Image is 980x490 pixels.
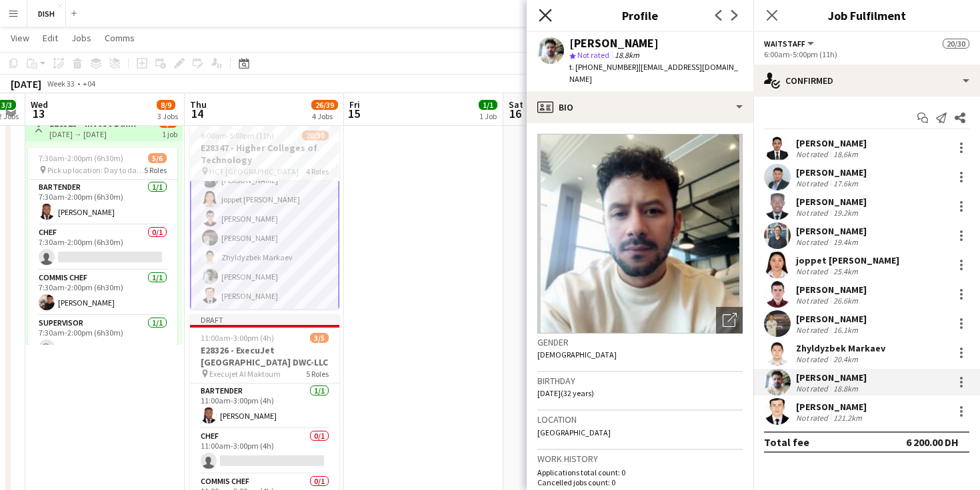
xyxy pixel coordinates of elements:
h3: Gender [537,336,743,348]
a: Edit [37,29,63,47]
div: Confirmed [753,65,980,97]
div: 26.6km [831,296,861,306]
span: Fri [349,99,360,111]
h3: E28347 - Higher Colleges of Technology [190,142,339,166]
span: Comms [105,32,135,44]
h3: Job Fulfilment [753,7,980,24]
a: Jobs [66,29,97,47]
div: [PERSON_NAME] [796,371,867,383]
span: [DATE] (32 years) [537,388,594,398]
span: 16 [507,106,523,121]
span: Execujet Al Maktoum [209,369,281,379]
app-job-card: Updated6:00am-5:00pm (11h)20/30E28347 - Higher Colleges of Technology HCT [GEOGRAPHIC_DATA]4 Role... [190,112,339,309]
div: Not rated [796,383,831,393]
div: 6:00am-5:00pm (11h) [764,49,969,59]
div: [PERSON_NAME] [796,313,867,325]
div: Bio [527,91,753,123]
span: 5/6 [148,153,167,163]
div: 4 Jobs [312,111,337,121]
img: Crew avatar or photo [537,134,743,334]
div: 19.4km [831,237,861,247]
div: [PERSON_NAME] [796,401,867,413]
a: Comms [99,29,140,47]
span: 5 Roles [306,369,329,379]
h3: Location [537,413,743,425]
div: 16.1km [831,325,861,335]
span: | [EMAIL_ADDRESS][DOMAIN_NAME] [569,62,738,84]
app-card-role: Chef0/111:00am-3:00pm (4h) [190,429,339,474]
span: Week 33 [44,79,77,89]
div: 17.6km [831,178,861,188]
span: 4 Roles [306,166,329,176]
div: [DATE] → [DATE] [49,129,136,139]
div: 121.2km [831,413,865,423]
span: Wed [31,99,48,111]
div: 1 job [162,128,177,139]
span: Waitstaff [764,39,805,49]
div: Not rated [796,178,831,188]
div: Not rated [796,354,831,364]
span: 7:30am-2:00pm (6h30m) [39,153,123,163]
app-card-role: [PERSON_NAME][PERSON_NAME][PERSON_NAME][PERSON_NAME]joppet [PERSON_NAME][PERSON_NAME][PERSON_NAME... [190,89,339,310]
h3: Work history [537,453,743,465]
div: Zhyldyzbek Markaev [796,342,885,354]
div: 25.4km [831,266,861,276]
app-card-role: Commis Chef1/17:30am-2:00pm (6h30m)[PERSON_NAME] [28,270,177,316]
div: Not rated [796,413,831,423]
span: 1/1 [479,100,497,110]
span: 11:00am-3:00pm (4h) [201,333,274,343]
span: 20/30 [302,130,329,140]
app-card-role: Bartender1/17:30am-2:00pm (6h30m)[PERSON_NAME] [28,180,177,225]
a: View [5,29,35,47]
span: 3/5 [310,333,329,343]
div: Total fee [764,435,809,449]
div: [DATE] [11,77,41,91]
div: [PERSON_NAME] [796,137,867,149]
div: 19.2km [831,208,861,218]
div: [PERSON_NAME] [569,37,659,49]
span: 5 Roles [144,165,167,175]
div: [PERSON_NAME] [796,166,867,178]
div: 1 Job [479,111,497,121]
span: Thu [190,99,207,111]
div: 18.8km [831,383,861,393]
span: 14 [188,106,207,121]
div: joppet [PERSON_NAME] [796,254,899,266]
app-card-role: Chef0/17:30am-2:00pm (6h30m) [28,225,177,270]
div: Draft [190,314,339,325]
button: Waitstaff [764,39,816,49]
div: Not rated [796,296,831,306]
span: [GEOGRAPHIC_DATA] [537,427,611,437]
h3: E28326 - ExecuJet [GEOGRAPHIC_DATA] DWC-LLC [190,344,339,368]
h3: Birthday [537,375,743,387]
span: 6:00am-5:00pm (11h) [201,130,274,140]
span: 18.8km [612,50,642,60]
div: Not rated [796,325,831,335]
span: Sat [509,99,523,111]
span: 13 [29,106,48,121]
p: Cancelled jobs count: 0 [537,477,743,487]
div: 6 200.00 DH [906,435,959,449]
span: t. [PHONE_NUMBER] [569,62,639,72]
div: 7:30am-2:00pm (6h30m)5/6 Pick up location: Day to day, near [GEOGRAPHIC_DATA]5 RolesBartender1/17... [28,148,177,345]
div: 18.6km [831,149,861,159]
span: [DEMOGRAPHIC_DATA] [537,350,617,360]
div: Not rated [796,208,831,218]
div: 3 Jobs [157,111,178,121]
span: View [11,32,29,44]
span: Not rated [577,50,609,60]
p: Applications total count: 0 [537,467,743,477]
div: +04 [83,79,95,89]
span: Edit [43,32,58,44]
h3: Profile [527,7,753,24]
span: Pick up location: Day to day, near [GEOGRAPHIC_DATA] [47,165,144,175]
div: Open photos pop-in [716,307,743,334]
span: HCT [GEOGRAPHIC_DATA] [209,166,299,176]
div: Not rated [796,266,831,276]
span: 15 [347,106,360,121]
app-card-role: Bartender1/111:00am-3:00pm (4h)[PERSON_NAME] [190,383,339,429]
div: [PERSON_NAME] [796,284,867,296]
span: 20/30 [943,39,969,49]
div: 20.4km [831,354,861,364]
